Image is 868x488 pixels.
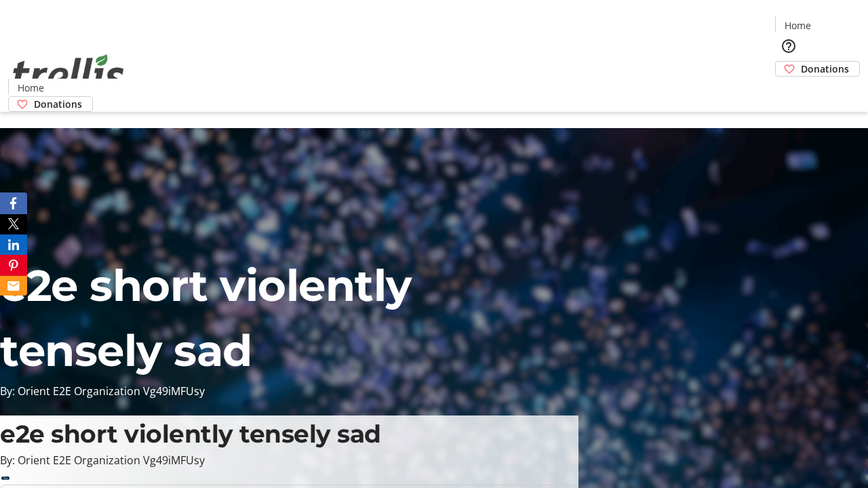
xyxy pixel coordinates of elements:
a: Donations [8,96,93,112]
a: Home [776,18,819,33]
span: Home [18,81,44,95]
a: Donations [775,61,860,77]
img: Orient E2E Organization Vg49iMFUsy's Logo [8,39,129,107]
button: Cart [775,77,802,104]
button: Help [775,33,802,60]
span: Donations [801,62,849,76]
a: Home [9,81,52,95]
span: Home [785,18,811,33]
span: Donations [34,97,82,111]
